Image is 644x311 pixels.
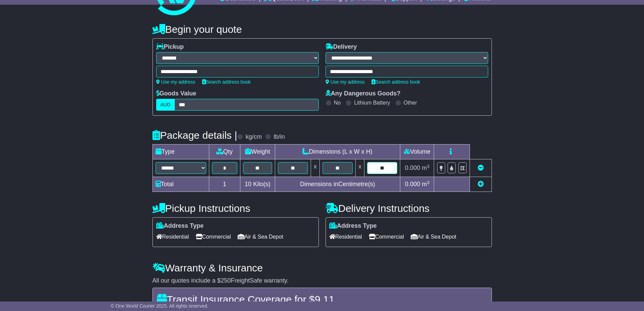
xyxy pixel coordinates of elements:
td: Volume [400,145,434,159]
span: 9.11 [315,294,334,305]
label: Pickup [156,43,184,51]
td: Total [152,177,209,192]
span: 250 [221,277,231,284]
label: Address Type [156,222,204,230]
h4: Warranty & Insurance [152,262,492,273]
h4: Delivery Instructions [326,203,492,214]
h4: Begin your quote [152,24,492,35]
td: Dimensions (L x W x H) [275,145,400,159]
span: Air & Sea Depot [238,231,283,242]
span: 0.000 [405,164,420,171]
label: Other [404,99,417,106]
span: © One World Courier 2025. All rights reserved. [111,303,209,309]
span: Residential [156,231,189,242]
td: Dimensions in Centimetre(s) [275,177,400,192]
h4: Package details | [152,130,237,141]
span: Residential [329,231,362,242]
span: Commercial [196,231,231,242]
label: lb/in [273,133,285,141]
a: Add new item [478,181,484,187]
a: Search address book [202,79,251,85]
label: Delivery [326,43,357,51]
h4: Pickup Instructions [152,203,319,214]
span: Commercial [369,231,404,242]
label: Lithium Battery [354,99,390,106]
a: Use my address [326,79,365,85]
td: 1 [209,177,240,192]
label: kg/cm [245,133,262,141]
td: Type [152,145,209,159]
div: All our quotes include a $ FreightSafe warranty. [152,277,492,285]
span: 0.000 [405,181,420,187]
a: Remove this item [478,164,484,171]
a: Search address book [372,79,420,85]
a: Use my address [156,79,195,85]
td: Weight [240,145,275,159]
td: x [311,159,319,177]
h4: Transit Insurance Coverage for $ [157,294,487,305]
span: m [422,164,430,171]
span: Air & Sea Depot [411,231,456,242]
label: Goods Value [156,90,196,97]
label: Any Dangerous Goods? [326,90,401,97]
label: Address Type [329,222,377,230]
sup: 3 [427,164,430,169]
td: Kilo(s) [240,177,275,192]
span: 10 [245,181,252,187]
span: m [422,181,430,187]
label: No [334,99,341,106]
td: x [356,159,364,177]
sup: 3 [427,180,430,185]
label: AUD [156,99,175,111]
td: Qty [209,145,240,159]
